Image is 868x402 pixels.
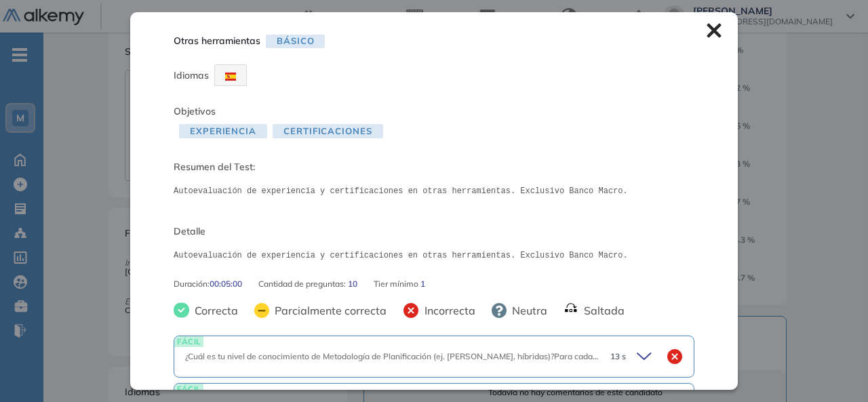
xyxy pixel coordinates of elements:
[174,185,694,197] pre: Autoevaluación de experiencia y certificaciones en otras herramientas. Exclusivo Banco Macro.
[507,302,547,319] span: Neutra
[800,337,868,402] div: Widget de chat
[174,336,203,346] span: FÁCIL
[174,160,694,174] span: Resumen del Test:
[174,384,203,394] span: FÁCIL
[578,302,625,319] span: Saltada
[210,278,242,290] span: 00:05:00
[189,302,238,319] span: Correcta
[179,124,267,138] span: Experiencia
[273,124,383,138] span: Certificaciones
[174,105,216,117] span: Objetivos
[225,73,236,81] img: ESP
[174,69,209,81] span: Idiomas
[374,278,420,290] span: Tier mínimo
[269,302,387,319] span: Parcialmente correcta
[266,35,325,49] span: Básico
[610,350,626,363] span: 13 s
[174,278,210,290] span: Duración :
[174,224,694,239] span: Detalle
[174,34,260,48] span: Otras herramientas
[800,337,868,402] iframe: Chat Widget
[348,278,357,290] span: 10
[258,278,348,290] span: Cantidad de preguntas:
[420,278,425,290] span: 1
[174,249,694,262] pre: Autoevaluación de experiencia y certificaciones en otras herramientas. Exclusivo Banco Macro.
[419,302,475,319] span: Incorrecta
